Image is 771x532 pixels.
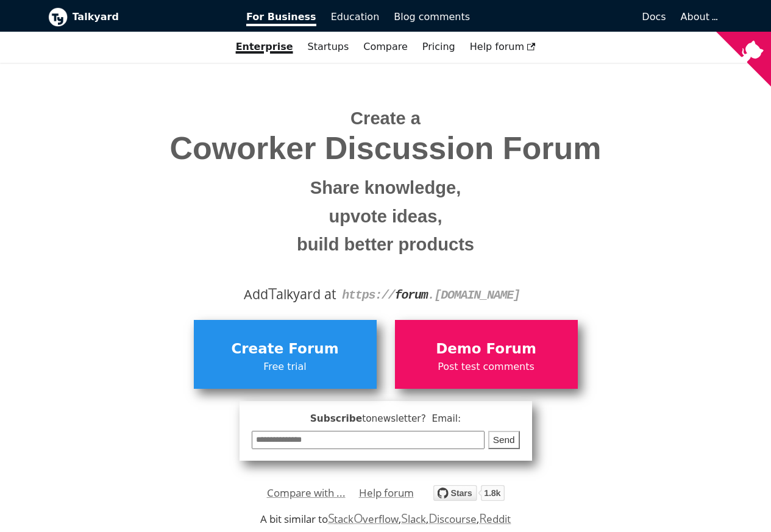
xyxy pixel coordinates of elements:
span: Subscribe [252,411,520,427]
span: O [354,509,363,527]
a: About [681,11,716,23]
b: Talkyard [73,9,230,25]
a: Talkyard logoTalkyard [48,7,230,27]
small: upvote ideas, [57,202,714,231]
img: Talkyard logo [48,7,68,27]
span: Create a [350,108,421,128]
a: Slack [401,512,425,526]
strong: forum [395,288,428,302]
span: Demo Forum [401,338,572,361]
span: S [328,509,335,527]
a: Help forum [463,37,543,57]
span: For Business [246,11,316,26]
div: Add alkyard at [57,284,714,305]
span: Free trial [200,359,371,375]
span: T [268,282,277,304]
a: Star debiki/talkyard on GitHub [433,487,505,505]
a: Docs [477,7,673,27]
span: D [428,509,438,527]
button: Send [488,431,520,450]
a: Help forum [359,484,414,502]
a: Enterprise [229,37,300,57]
a: Discourse [428,512,477,526]
a: Education [324,7,387,27]
code: https:// . [DOMAIN_NAME] [342,288,520,302]
a: Pricing [415,37,463,57]
a: Create ForumFree trial [194,320,377,388]
span: to newsletter ? Email: [362,413,461,424]
small: Share knowledge, [57,174,714,202]
span: Post test comments [401,359,572,375]
a: Demo ForumPost test comments [395,320,578,388]
span: Docs [642,11,666,23]
a: Startups [300,37,357,57]
span: Coworker Discussion Forum [57,131,714,166]
img: talkyard.svg [433,485,505,501]
a: For Business [239,7,324,27]
a: Blog comments [386,7,477,27]
span: S [401,509,408,527]
a: Reddit [479,512,511,526]
span: Education [331,11,380,23]
span: Blog comments [394,11,470,23]
span: Help forum [470,41,536,52]
small: build better products [57,230,714,259]
a: Compare [363,41,408,52]
a: StackOverflow [328,512,399,526]
span: Create Forum [200,338,371,361]
span: R [479,509,487,527]
a: Compare with ... [267,484,346,502]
